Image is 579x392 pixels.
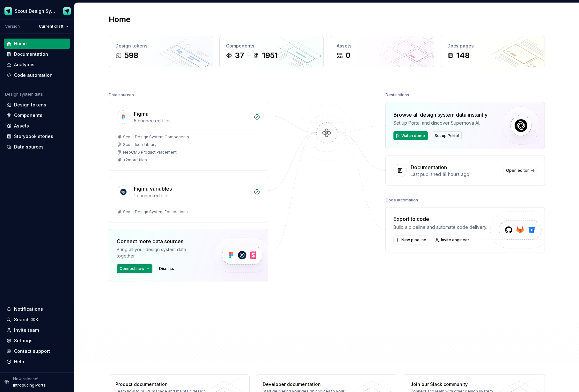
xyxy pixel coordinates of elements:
button: Search ⌘K [4,315,70,325]
div: 5 connected files [134,118,250,124]
div: 1 connected files [134,192,250,199]
div: Export to code [393,215,487,223]
div: Figma [134,110,149,118]
button: Help [4,357,70,367]
div: Scout Design System Foundations [123,209,188,214]
div: Notifications [14,306,43,312]
div: Build a pipeline and automate code delivery. [393,224,487,230]
div: Contact support [14,348,50,354]
button: Connect new [117,264,152,273]
div: Analytics [14,62,34,68]
a: Settings [4,336,70,346]
div: Data sources [14,144,44,150]
span: Open editor [506,168,529,173]
img: Design Ops [63,7,71,15]
a: Home [4,39,70,49]
p: Introducing Portal [13,383,47,388]
button: Scout Design SystemDesign Ops [1,4,73,18]
div: Figma variables [134,185,172,192]
a: Code automation [4,70,70,80]
div: Home [14,40,27,47]
div: Version [5,24,20,29]
div: Components [14,112,42,119]
span: Invite engineer [441,237,469,243]
div: Design tokens [115,43,206,49]
button: Current draft [36,22,71,31]
div: Connect more data sources [117,237,203,245]
div: Documentation [14,51,48,57]
p: New release! [13,376,38,381]
div: Scout Design System Components [123,134,189,140]
div: 1951 [262,50,278,61]
div: Help [14,359,24,365]
span: Set up Portal [435,133,459,138]
a: Storybook stories [4,131,70,142]
a: Open editor [503,166,537,175]
div: Assets [337,43,428,49]
button: Notifications [4,304,70,314]
button: New pipeline [393,236,429,244]
span: Connect new [120,266,144,271]
span: Watch demo [401,133,425,138]
div: + 2 more files [123,157,147,163]
a: Data sources [4,142,70,152]
div: Join our Slack community [410,381,503,388]
a: Design tokens598 [109,36,213,67]
div: Set up Portal and discover Supernova AI. [393,120,487,126]
div: Data sources [109,91,134,99]
div: Product documentation [115,381,208,388]
a: Assets0 [330,36,434,67]
div: 148 [456,50,470,61]
div: Scout Icon Library [123,142,157,147]
a: Design tokens [4,100,70,110]
div: 0 [346,50,350,61]
div: Storybook stories [14,133,53,140]
a: Docs pages148 [441,36,545,67]
a: Documentation [4,49,70,59]
div: 37 [235,50,244,61]
div: Scout Design System [15,8,55,14]
div: Invite team [14,327,39,333]
a: Invite team [4,325,70,335]
span: New pipeline [401,237,426,243]
button: Contact support [4,346,70,356]
a: Figma5 connected filesScout Design System ComponentsScout Icon LibraryNeoCMS Product Placement+2m... [109,102,268,171]
div: Design tokens [14,102,46,108]
div: Documentation [411,163,447,171]
div: Components [226,43,317,49]
div: Design system data [5,92,43,97]
div: Developer documentation [263,381,355,388]
div: Docs pages [447,43,538,49]
a: Figma variables1 connected filesScout Design System Foundations [109,177,268,222]
a: Components [4,110,70,120]
a: Assets [4,121,70,131]
div: Assets [14,123,29,129]
h2: Home [109,14,130,25]
div: Bring all your design system data together. [117,246,203,259]
div: Code automation [14,72,53,78]
span: Dismiss [159,266,174,271]
div: Settings [14,338,33,344]
div: Destinations [385,91,409,99]
a: Components371951 [219,36,324,67]
button: Watch demo [393,131,428,140]
div: Code automation [385,196,418,205]
button: Dismiss [156,264,177,273]
div: NeoCMS Product Placement [123,150,177,155]
img: e611c74b-76fc-4ef0-bafa-dc494cd4cb8a.png [4,7,12,15]
div: 598 [124,50,138,61]
div: Search ⌘K [14,316,38,323]
div: Browse all design system data instantly [393,111,487,119]
span: Current draft [39,24,63,29]
div: Last published 18 hours ago [411,171,499,178]
a: Analytics [4,60,70,70]
button: Set up Portal [432,131,462,140]
a: Invite engineer [433,236,472,244]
